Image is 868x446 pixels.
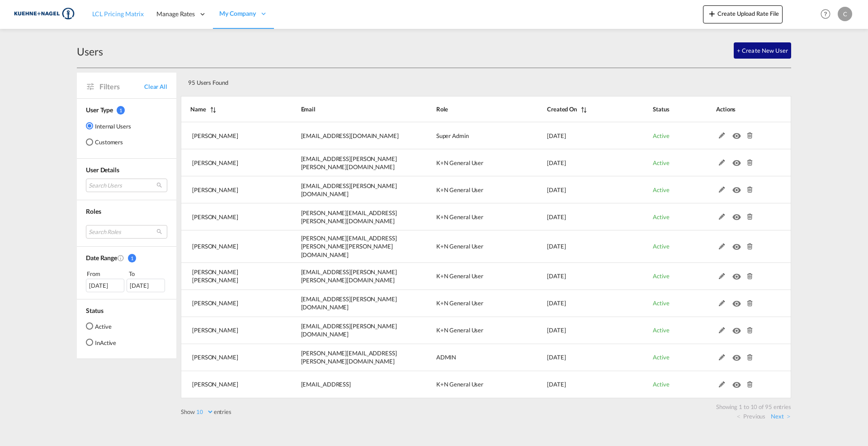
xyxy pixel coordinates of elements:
span: 1 [128,254,136,262]
md-icon: icon-eye [732,271,744,277]
td: Ravi Kumar [181,344,278,371]
span: [DATE] [547,186,566,193]
td: Macarena Montaner [181,317,278,344]
td: carolina.goncalves@kuehne-nagel.com [278,149,414,176]
td: Ramunas Uldukis [181,176,278,203]
button: icon-plus 400-fgCreate Upload Rate File [703,5,783,23]
span: Status [86,307,103,314]
span: LCL Pricing Matrix [92,10,144,18]
label: Show entries [181,408,231,416]
span: From To [DATE][DATE] [86,269,167,292]
md-icon: icon-eye [732,130,744,137]
td: K+N General User [414,149,524,176]
span: [PERSON_NAME] [192,132,238,139]
md-radio-button: Customers [86,138,131,147]
span: Active [653,326,669,334]
span: ADMIN [436,354,457,361]
span: Active [653,132,669,139]
td: thomas.harder@kuehne-nagel.com [278,203,414,230]
td: Dinesh Kumar [181,122,278,149]
span: Date Range [86,254,117,262]
td: K+N General User [414,203,524,230]
span: [EMAIL_ADDRESS][PERSON_NAME][PERSON_NAME][DOMAIN_NAME] [301,155,397,170]
span: K+N General User [436,381,483,388]
a: Next [771,412,790,420]
a: Previous [737,412,765,420]
span: Help [818,6,833,22]
span: User Details [86,166,119,174]
span: [PERSON_NAME] [192,213,238,221]
div: [DATE] [127,279,165,292]
td: aenis.lankenau@kuehne-nagel.com [278,263,414,290]
div: From [86,269,126,278]
span: User Type [86,106,113,114]
div: C [838,7,852,21]
md-icon: Created On [117,254,124,262]
span: K+N General User [436,159,483,166]
div: Users [77,44,103,59]
span: [DATE] [547,159,566,166]
span: Active [653,354,669,361]
div: Showing 1 to 10 of 95 entries [185,398,791,411]
td: Thomas Harder [181,203,278,230]
td: Ruth Njoroge [181,230,278,263]
td: ADMIN [414,344,524,371]
span: K+N General User [436,186,483,193]
span: [EMAIL_ADDRESS][PERSON_NAME][DOMAIN_NAME] [301,295,397,311]
span: Roles [86,207,101,215]
div: [DATE] [86,279,124,292]
td: 2025-07-17 [524,149,630,176]
span: Manage Rates [156,9,195,18]
span: Active [653,186,669,193]
span: [PERSON_NAME] [192,159,238,166]
md-icon: icon-eye [732,241,744,248]
span: [PERSON_NAME] [192,326,238,334]
td: 2025-05-12 [524,371,630,398]
button: + Create New User [734,42,791,59]
md-icon: icon-eye [732,352,744,359]
md-icon: icon-eye [732,325,744,331]
td: 2025-05-21 [524,344,630,371]
td: K+N General User [414,263,524,290]
td: K+N General User [414,176,524,203]
md-icon: icon-eye [732,184,744,191]
md-icon: icon-plus 400-fg [707,8,717,19]
img: 36441310f41511efafde313da40ec4a4.png [14,4,75,24]
span: [DATE] [547,354,566,361]
span: Active [653,381,669,388]
th: Actions [693,96,791,122]
span: Super Admin [436,132,469,139]
span: Filters [99,82,144,92]
select: Showentries [195,408,214,416]
md-icon: icon-eye [732,379,744,386]
md-icon: icon-eye [732,298,744,304]
td: ruth.njoroge@kuehne-nagel.com [278,230,414,263]
th: Name [181,96,278,122]
span: [EMAIL_ADDRESS][PERSON_NAME][PERSON_NAME][DOMAIN_NAME] [301,268,397,284]
span: Active [653,159,669,166]
td: Myonghan Ahn [181,290,278,317]
span: [DATE] [547,243,566,250]
td: 2025-07-01 [524,203,630,230]
span: [PERSON_NAME][EMAIL_ADDRESS][PERSON_NAME][DOMAIN_NAME] [301,349,397,365]
td: 2025-05-27 [524,317,630,344]
span: Active [653,243,669,250]
th: Email [278,96,414,122]
span: 1 [117,106,125,115]
span: [EMAIL_ADDRESS][PERSON_NAME][DOMAIN_NAME] [301,182,397,198]
span: Active [653,299,669,307]
span: [PERSON_NAME] [192,299,238,307]
span: [PERSON_NAME][EMAIL_ADDRESS][PERSON_NAME][DOMAIN_NAME] [301,209,397,225]
th: Status [630,96,693,122]
td: K+N General User [414,317,524,344]
span: [PERSON_NAME] [192,354,238,361]
td: 2025-07-15 [524,176,630,203]
span: [DATE] [547,213,566,221]
td: Carolina Gonçalves [181,149,278,176]
span: [DATE] [547,299,566,307]
td: 2025-06-20 [524,230,630,263]
span: [DATE] [547,132,566,139]
td: 2025-06-04 [524,263,630,290]
td: dinesh.kumar@freightify.ai [278,371,414,398]
span: [PERSON_NAME] [192,186,238,193]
